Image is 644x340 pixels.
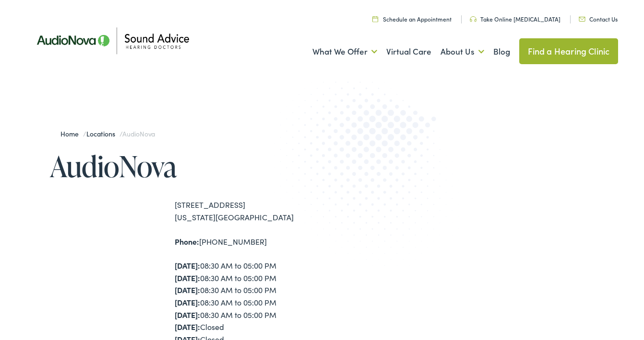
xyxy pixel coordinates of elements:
a: Locations [86,129,119,138]
img: Icon representing mail communication in a unique green color, indicative of contact or communicat... [579,17,585,22]
strong: [DATE]: [175,321,200,332]
a: What We Offer [312,34,377,69]
strong: [DATE]: [175,260,200,271]
img: Headphone icon in a unique green color, suggesting audio-related services or features. [470,16,477,22]
strong: [DATE]: [175,284,200,295]
a: About Us [441,34,484,69]
img: Calendar icon in a unique green color, symbolizing scheduling or date-related features. [372,16,378,22]
strong: Phone: [175,236,199,247]
a: Schedule an Appointment [372,15,452,23]
span: / / [60,129,155,138]
a: Virtual Care [386,34,431,69]
div: [STREET_ADDRESS] [US_STATE][GEOGRAPHIC_DATA] [175,199,322,223]
strong: [DATE]: [175,297,200,307]
strong: [DATE]: [175,272,200,283]
div: [PHONE_NUMBER] [175,236,322,248]
a: Blog [493,34,510,69]
span: AudioNova [122,129,155,138]
strong: [DATE]: [175,309,200,320]
a: Take Online [MEDICAL_DATA] [470,15,561,23]
a: Contact Us [579,15,618,23]
a: Home [60,129,83,138]
h1: AudioNova [50,150,322,182]
a: Find a Hearing Clinic [519,38,619,64]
